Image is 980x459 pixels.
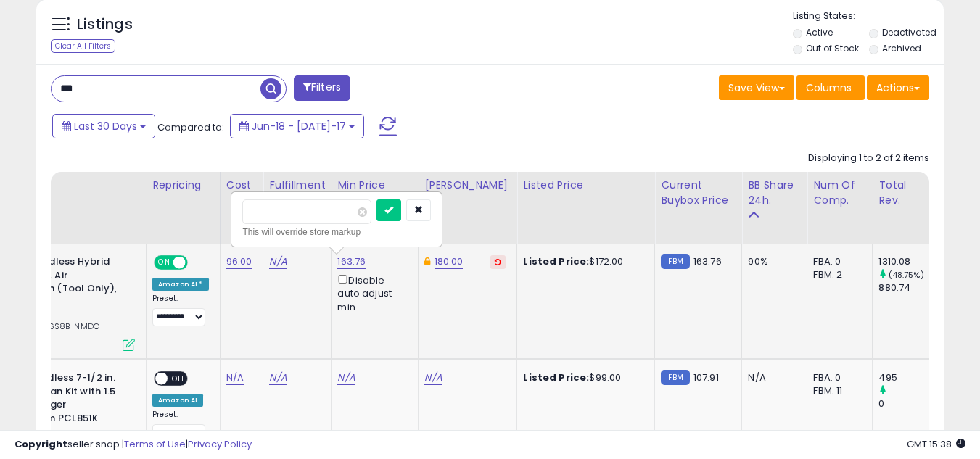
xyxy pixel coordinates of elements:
div: 90% [748,255,796,268]
a: N/A [337,371,355,385]
b: Listed Price: [523,255,589,268]
div: 880.74 [878,281,937,294]
span: OFF [168,373,191,385]
p: Listing States: [793,9,944,23]
div: [PERSON_NAME] [424,178,511,193]
span: Last 30 Days [74,119,137,133]
div: $99.00 [523,371,643,384]
div: Current Buybox Price [661,178,736,208]
span: 107.91 [693,371,719,384]
div: Disable auto adjust min [337,272,407,314]
div: Preset: [152,294,209,326]
a: N/A [226,371,244,385]
a: Terms of Use [124,437,186,451]
div: Num of Comp. [813,178,866,208]
small: FBM [661,370,689,385]
div: Preset: [152,410,209,442]
label: Deactivated [882,26,936,38]
a: 96.00 [226,255,252,269]
div: Amazon AI [152,394,203,407]
span: 2025-08-17 15:38 GMT [907,437,965,451]
button: Filters [294,75,350,101]
div: Repricing [152,178,214,193]
div: Total Rev. [878,178,931,208]
div: Min Price [337,178,412,193]
div: FBA: 0 [813,371,861,384]
strong: Copyright [15,437,67,451]
b: Listed Price: [523,371,589,384]
div: BB Share 24h. [748,178,801,208]
a: 180.00 [435,255,464,269]
div: Amazon AI * [152,278,209,291]
button: Actions [867,75,929,100]
div: 0 [878,397,937,410]
small: FBM [661,254,689,269]
div: Listed Price [523,178,648,193]
label: Archived [882,42,921,54]
a: Privacy Policy [188,437,252,451]
button: Save View [719,75,794,100]
div: seller snap | | [15,438,252,452]
span: Columns [806,80,852,95]
div: Fulfillment Cost [269,178,325,208]
button: Last 30 Days [52,114,155,138]
span: ON [155,257,173,269]
h5: Listings [77,15,133,35]
button: Jun-18 - [DATE]-17 [230,114,364,138]
label: Out of Stock [806,42,859,54]
a: N/A [424,371,442,385]
a: 163.76 [337,255,366,269]
div: Displaying 1 to 2 of 2 items [808,152,929,165]
span: Compared to: [157,120,224,134]
div: Clear All Filters [51,39,115,53]
div: 1310.08 [878,255,937,268]
div: FBM: 2 [813,268,861,281]
a: N/A [269,255,287,269]
a: N/A [269,371,287,385]
div: FBA: 0 [813,255,861,268]
div: $172.00 [523,255,643,268]
div: N/A [748,371,796,384]
span: | SKU: DE-6S8B-NMDC [2,321,99,332]
div: This will override store markup [242,225,431,239]
button: Columns [796,75,865,100]
label: Active [806,26,833,38]
div: Cost [226,178,258,193]
small: (48.75%) [889,269,924,281]
span: 163.76 [693,255,722,268]
div: 495 [878,371,937,384]
span: Jun-18 - [DATE]-17 [252,119,346,133]
div: FBM: 11 [813,384,861,397]
span: OFF [186,257,209,269]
